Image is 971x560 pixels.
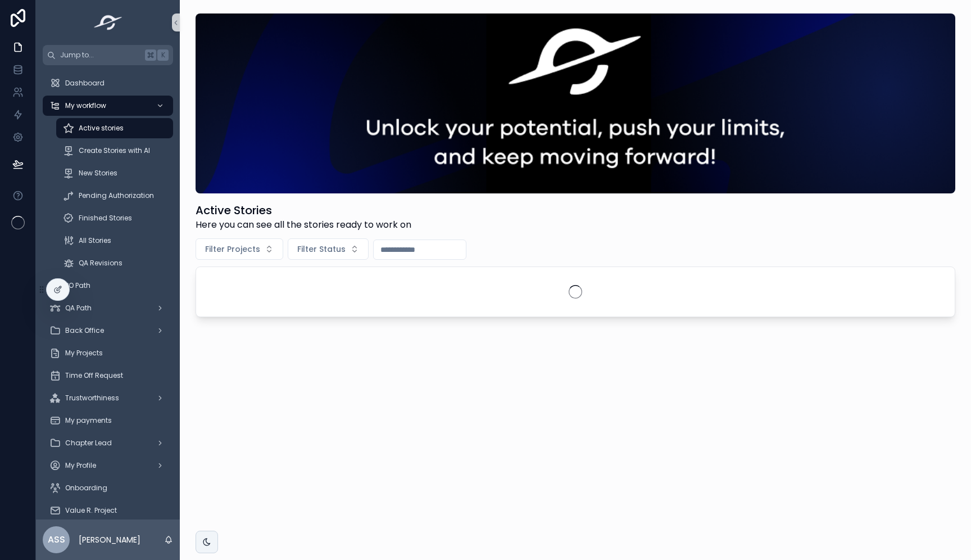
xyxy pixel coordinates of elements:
button: Select Button [288,238,369,260]
a: Finished Stories [56,208,173,228]
span: Dashboard [65,79,105,88]
span: PO Path [65,281,90,290]
button: Select Button [196,238,283,260]
span: My Profile [65,461,96,470]
span: Jump to... [60,51,140,60]
h1: Active Stories [196,202,411,218]
span: Filter Status [297,243,346,255]
span: ASS [48,533,65,547]
a: My workflow [43,96,173,116]
img: App logo [90,13,126,31]
a: Back Office [43,320,173,341]
a: QA Revisions [56,253,173,273]
span: All Stories [79,236,111,245]
button: Jump to...K [43,45,173,65]
span: K [158,51,167,60]
a: Trustworthiness [43,388,173,408]
a: Dashboard [43,73,173,93]
span: Here you can see all the stories ready to work on [196,218,411,232]
div: scrollable content [36,65,180,520]
span: Finished Stories [79,214,132,223]
a: My Profile [43,455,173,476]
a: PO Path [43,276,173,296]
span: Active stories [79,124,124,133]
span: Back Office [65,326,104,335]
span: Value R. Project [65,506,117,515]
span: Trustworthiness [65,394,119,403]
span: My Projects [65,349,103,358]
span: Pending Authorization [79,191,154,200]
span: New Stories [79,169,117,178]
span: My workflow [65,101,106,110]
span: Create Stories with AI [79,146,150,155]
a: New Stories [56,163,173,183]
span: Onboarding [65,484,107,493]
a: Create Stories with AI [56,141,173,161]
a: Active stories [56,118,173,138]
a: Pending Authorization [56,186,173,206]
a: Time Off Request [43,365,173,386]
span: QA Path [65,304,92,313]
span: My payments [65,416,112,425]
a: Value R. Project [43,500,173,521]
p: [PERSON_NAME] [79,534,140,545]
a: QA Path [43,298,173,318]
span: QA Revisions [79,259,122,268]
a: All Stories [56,231,173,251]
a: Onboarding [43,478,173,498]
a: Chapter Lead [43,433,173,453]
span: Filter Projects [205,243,260,255]
span: Chapter Lead [65,439,112,448]
span: Time Off Request [65,371,123,380]
a: My payments [43,410,173,431]
a: My Projects [43,343,173,363]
